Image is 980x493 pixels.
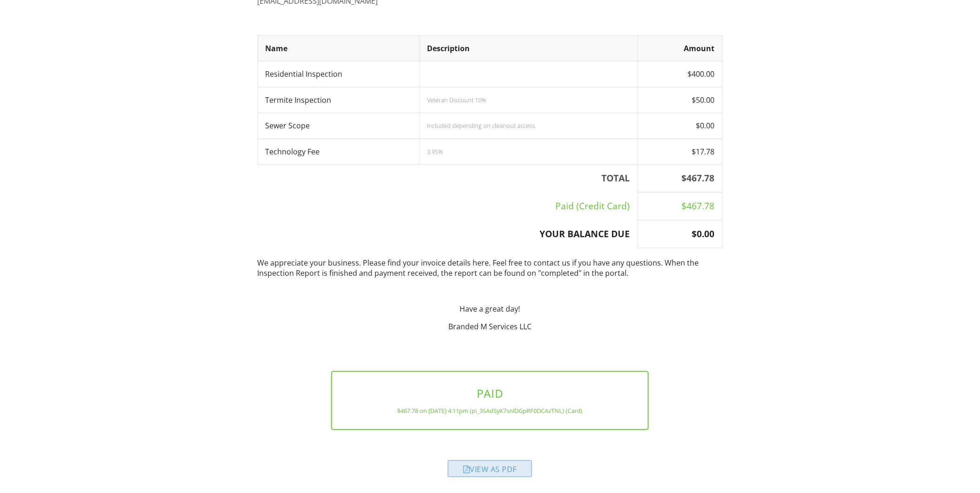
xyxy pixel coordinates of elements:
span: Termite Inspection [266,95,332,105]
div: 3.95% [427,148,630,155]
p: Branded M Services LLC [258,321,723,332]
p: We appreciate your business. Please find your invoice details here. Feel free to contact us if yo... [258,258,723,279]
th: $467.78 [638,165,722,193]
div: View as PDF [448,460,532,477]
td: $50.00 [638,87,722,113]
td: Paid (Credit Card) [258,192,638,220]
th: TOTAL [258,165,638,193]
div: $467.78 on [DATE] 4:11pm (pi_3SAdSyK7snlDGpRF0DCAzTNL) (Card) [347,407,633,414]
h3: PAID [347,387,633,400]
div: Included depending on cleanout access. [427,122,630,129]
th: Description [420,36,638,61]
span: Sewer Scope [266,120,310,131]
th: Name [258,36,420,61]
td: $0.00 [638,113,722,139]
a: View as PDF [448,466,532,476]
td: $400.00 [638,61,722,87]
span: Residential Inspection [266,69,343,79]
th: $0.00 [638,220,722,248]
td: $17.78 [638,139,722,164]
div: Veteran Discount 10% [427,96,630,104]
th: YOUR BALANCE DUE [258,220,638,248]
td: Technology Fee [258,139,420,164]
th: Amount [638,36,722,61]
td: $467.78 [638,192,722,220]
p: Have a great day! [258,304,723,314]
